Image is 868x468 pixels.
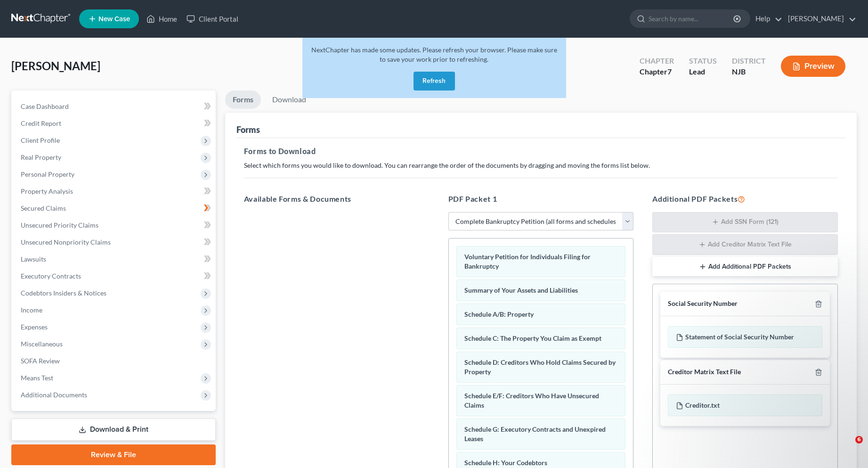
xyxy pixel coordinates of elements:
[13,217,216,234] a: Unsecured Priority Claims
[783,10,856,27] a: [PERSON_NAME]
[244,161,838,170] p: Select which forms you would like to download. You can rearrange the order of the documents by dr...
[21,187,73,195] span: Property Analysis
[13,98,216,115] a: Case Dashboard
[464,425,606,443] span: Schedule G: Executory Contracts and Unexpired Leases
[13,200,216,217] a: Secured Claims
[21,391,87,399] span: Additional Documents
[21,204,66,212] span: Secured Claims
[21,136,60,144] span: Client Profile
[21,153,61,161] span: Real Property
[225,90,261,109] a: Forms
[414,72,455,90] button: Refresh
[13,183,216,200] a: Property Analysis
[21,119,61,127] span: Credit Report
[464,310,534,318] span: Schedule A/B: Property
[689,56,717,66] div: Status
[21,374,53,382] span: Means Test
[668,326,822,348] div: Statement of Social Security Number
[652,257,838,277] button: Add Additional PDF Packets
[667,67,672,76] span: 7
[649,10,735,27] input: Search by name...
[21,357,60,365] span: SOFA Review
[668,299,738,308] div: Social Security Number
[689,66,717,77] div: Lead
[311,46,557,63] span: NextChapter has made some updates. Please refresh your browser. Please make sure to save your wor...
[98,16,130,23] span: New Case
[21,238,111,246] span: Unsecured Nonpriority Claims
[464,286,578,294] span: Summary of Your Assets and Liabilities
[464,358,616,376] span: Schedule D: Creditors Who Hold Claims Secured by Property
[21,323,48,331] span: Expenses
[652,212,838,233] button: Add SSN Form (121)
[732,56,766,66] div: District
[21,289,106,297] span: Codebtors Insiders & Notices
[244,193,430,205] h5: Available Forms & Documents
[13,251,216,268] a: Lawsuits
[21,221,98,229] span: Unsecured Priority Claims
[464,334,601,342] span: Schedule C: The Property You Claim as Exempt
[13,115,216,132] a: Credit Report
[668,368,741,377] div: Creditor Matrix Text File
[236,124,260,135] div: Forms
[652,193,838,205] h5: Additional PDF Packets
[182,10,243,27] a: Client Portal
[11,419,216,441] a: Download & Print
[448,193,634,205] h5: PDF Packet 1
[781,56,845,77] button: Preview
[21,340,63,348] span: Miscellaneous
[464,392,599,409] span: Schedule E/F: Creditors Who Have Unsecured Claims
[21,170,74,178] span: Personal Property
[640,66,674,77] div: Chapter
[855,436,863,443] span: 6
[668,394,822,416] div: Creditor.txt
[265,90,314,109] a: Download
[11,444,216,465] a: Review & File
[13,234,216,251] a: Unsecured Nonpriority Claims
[21,255,46,263] span: Lawsuits
[836,436,859,459] iframe: Intercom live chat
[21,272,81,280] span: Executory Contracts
[640,56,674,66] div: Chapter
[13,353,216,369] a: SOFA Review
[732,66,766,77] div: NJB
[142,10,182,27] a: Home
[11,59,100,73] span: [PERSON_NAME]
[464,253,591,270] span: Voluntary Petition for Individuals Filing for Bankruptcy
[21,306,42,314] span: Income
[464,459,547,467] span: Schedule H: Your Codebtors
[652,234,838,255] button: Add Creditor Matrix Text File
[13,268,216,285] a: Executory Contracts
[244,146,838,157] h5: Forms to Download
[21,102,69,110] span: Case Dashboard
[751,10,782,27] a: Help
